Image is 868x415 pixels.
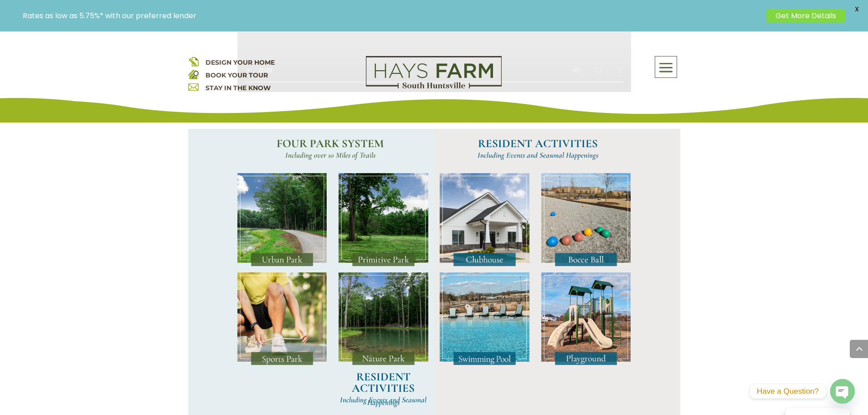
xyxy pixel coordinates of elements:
[205,71,268,79] a: BOOK YOUR TOUR
[339,371,428,399] h2: RESIDENT ACTIVITIES
[339,173,428,266] img: Amenities_PrimitivePark
[237,138,423,154] h2: FOUR PARK SYSTEM
[445,154,631,161] h4: Including Events and Seasonal Happenings
[23,11,762,20] p: Rates as low as 5.75%* with our preferred lender
[366,82,502,91] a: hays farm homes huntsville development
[366,56,502,89] img: Logo
[850,2,863,16] span: X
[205,58,275,67] a: DESIGN YOUR HOME
[440,272,529,366] img: Amenities_SwimmingPool
[237,173,327,266] img: Amenities_UrbanPark
[440,173,529,266] img: Amenities_Clubhouse
[188,56,199,67] img: design your home
[541,173,631,266] img: Amenities_BocceBall
[205,84,271,92] a: STAY IN THE KNOW
[285,150,375,160] span: Including over 10 Miles of Trails
[339,399,428,408] h4: Including Events and Seasonal Happenings
[188,69,199,79] img: book your home tour
[237,272,327,366] img: Amenities_SportsPark
[339,272,428,366] img: Amenities_NaturePark
[766,9,845,22] a: Get More Details
[541,272,631,366] img: Amenities_Playground
[445,138,631,154] h2: RESIDENT ACTIVITIES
